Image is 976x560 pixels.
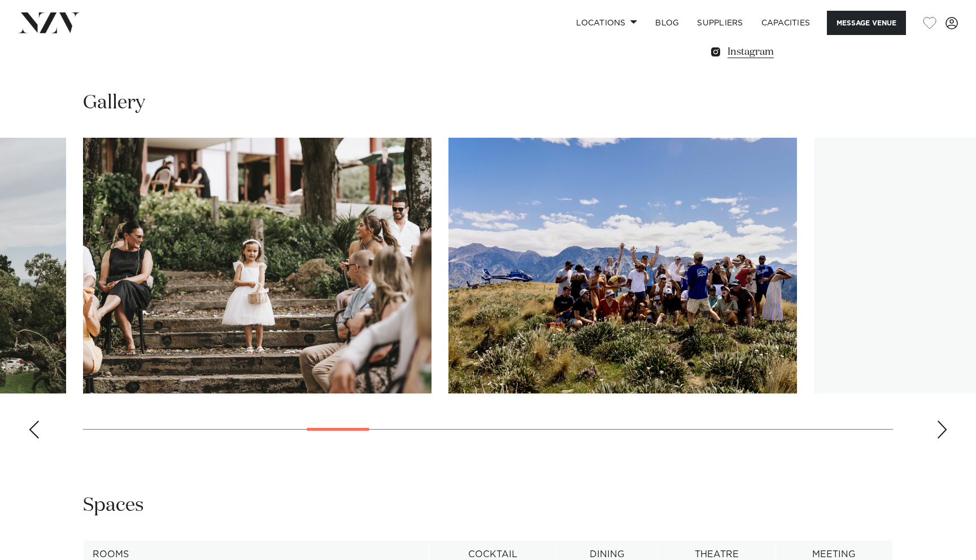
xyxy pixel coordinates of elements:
swiper-slide: 10 / 29 [448,138,797,393]
h2: Spaces [83,493,144,518]
a: BLOG [646,11,688,35]
a: Capacities [752,11,820,35]
swiper-slide: 9 / 29 [83,138,432,393]
a: Instagram [709,44,893,60]
img: nzv-logo.png [18,12,80,33]
a: SUPPLIERS [688,11,752,35]
a: Locations [567,11,646,35]
h2: Gallery [83,90,145,116]
button: Message Venue [827,11,906,35]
